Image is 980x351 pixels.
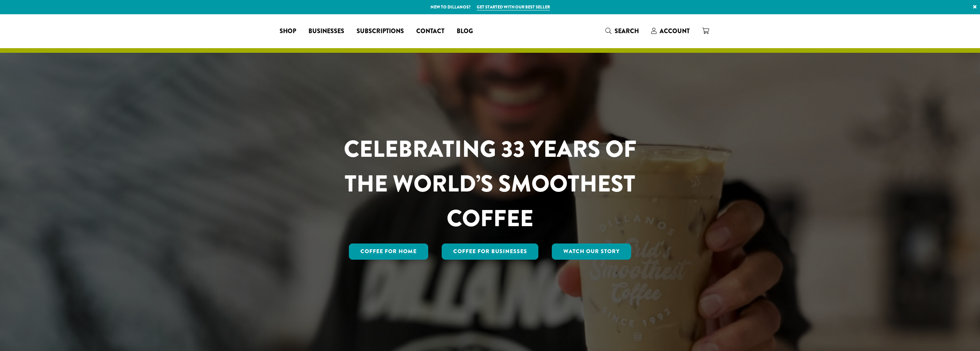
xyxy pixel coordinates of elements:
h1: CELEBRATING 33 YEARS OF THE WORLD’S SMOOTHEST COFFEE [321,132,659,236]
a: Coffee for Home [349,244,428,260]
span: Businesses [308,27,344,36]
span: Blog [457,27,473,36]
span: Shop [280,27,296,36]
a: Watch Our Story [552,244,631,260]
span: Account [660,27,690,35]
a: Get started with our best seller [477,4,550,10]
span: Subscriptions [357,27,404,36]
span: Contact [416,27,444,36]
a: Search [599,25,645,37]
a: Coffee For Businesses [442,244,539,260]
a: Shop [273,25,302,37]
span: Search [615,27,639,35]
